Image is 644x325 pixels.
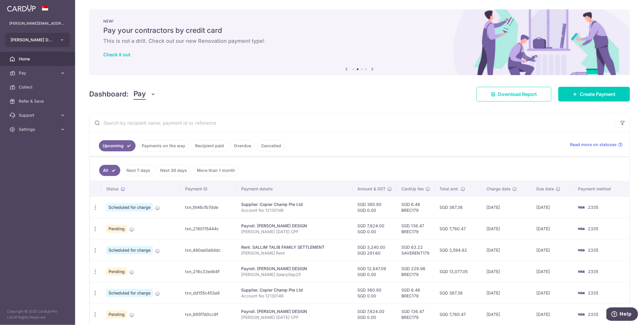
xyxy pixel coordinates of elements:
[357,186,386,192] span: Amount & GST
[241,287,348,293] div: Supplier. Copier Champ Pte Ltd
[241,229,348,235] p: [PERSON_NAME] [DATE] CPF
[7,5,36,12] img: CardUp
[570,142,617,148] span: Read more on statuses
[241,202,348,207] div: Supplier. Copier Champ Pte Ltd
[241,244,348,250] div: Rent. SALLIM TALIB FAMILY SETTLEMENT
[353,261,397,282] td: SGD 12,847.09 SGD 0.00
[19,126,58,132] span: Settings
[435,218,482,239] td: SGD 7,760.47
[19,70,58,76] span: Pay
[588,226,599,231] span: 2335
[106,246,153,254] span: Scheduled for charge
[106,225,127,233] span: Pending
[435,282,482,304] td: SGD 367.36
[580,91,616,98] span: Create Payment
[180,304,236,325] td: txn_995f7d0cc9f
[19,84,58,90] span: Collect
[138,140,189,151] a: Payments on the way
[397,197,435,218] td: SGD 6.46 BREC179
[241,309,348,314] div: Payroll. [PERSON_NAME] DESIGN
[103,26,616,35] h5: Pay your contractors by credit card
[180,282,236,304] td: txn_dd155c453a9
[606,307,638,322] iframe: Opens a widget where you can find more information
[575,247,587,254] img: Bank Card
[588,269,599,274] span: 2335
[435,239,482,261] td: SGD 3,594.82
[532,282,574,304] td: [DATE]
[498,91,537,98] span: Download Report
[536,186,554,192] span: Due date
[575,268,587,275] img: Bank Card
[574,181,629,197] th: Payment method
[236,181,352,197] th: Payment details
[89,114,616,132] input: Search by recipient name, payment id or reference
[353,218,397,239] td: SGD 7,624.00 SGD 0.00
[588,312,599,317] span: 2335
[156,165,191,176] a: Next 30 days
[9,21,66,26] p: [PERSON_NAME][EMAIL_ADDRESS][PERSON_NAME][DOMAIN_NAME]
[103,38,616,45] h6: This is not a drill. Check out our new Renovation payment type!
[106,268,127,276] span: Pending
[482,218,532,239] td: [DATE]
[353,239,397,261] td: SGD 3,240.00 SGD 291.60
[532,239,574,261] td: [DATE]
[241,207,348,213] p: Account No 12130146
[476,87,551,101] a: Download Report
[482,282,532,304] td: [DATE]
[482,304,532,325] td: [DATE]
[532,218,574,239] td: [DATE]
[482,197,532,218] td: [DATE]
[241,223,348,229] div: Payroll. [PERSON_NAME] DESIGN
[397,239,435,261] td: SGD 63.22 SAVERENT179
[133,89,156,100] button: Pay
[180,239,236,261] td: txn_490ae0a6ddc
[353,304,397,325] td: SGD 7,624.00 SGD 0.00
[106,203,153,211] span: Scheduled for charge
[435,304,482,325] td: SGD 7,760.47
[89,89,129,99] h4: Dashboard:
[180,218,236,239] td: txn_2180115444c
[241,314,348,320] p: [PERSON_NAME] [DATE] CPF
[123,165,154,176] a: Next 7 days
[106,289,153,297] span: Scheduled for charge
[397,218,435,239] td: SGD 136.47 BREC179
[103,19,616,23] p: NEW!
[588,248,599,253] span: 2335
[397,282,435,304] td: SGD 6.46 BREC179
[19,56,58,62] span: Home
[558,87,630,101] a: Create Payment
[180,197,236,218] td: txn_1946cfb7dde
[532,304,574,325] td: [DATE]
[11,37,54,43] span: [PERSON_NAME] DESIGN
[180,261,236,282] td: txn_216c33edb8f
[482,261,532,282] td: [DATE]
[435,197,482,218] td: SGD 367.36
[241,266,348,272] div: Payroll. [PERSON_NAME] DESIGN
[575,204,587,211] img: Bank Card
[19,98,58,104] span: Refer & Save
[193,165,239,176] a: More than 1 month
[588,205,599,210] span: 2335
[19,112,58,118] span: Support
[230,140,255,151] a: Overdue
[353,197,397,218] td: SGD 360.90 SGD 0.00
[532,197,574,218] td: [DATE]
[103,52,131,57] a: Check it out
[588,290,599,295] span: 2335
[575,311,587,318] img: Bank Card
[133,89,146,100] span: Pay
[241,272,348,277] p: [PERSON_NAME] SalarySep25
[241,250,348,256] p: [PERSON_NAME] Rent
[89,9,630,75] img: Renovation banner
[435,261,482,282] td: SGD 13,077.05
[106,186,119,192] span: Status
[570,142,623,148] a: Read more on statuses
[397,261,435,282] td: SGD 229.96 BREC179
[401,186,424,192] span: CardUp fee
[575,290,587,297] img: Bank Card
[180,181,236,197] th: Payment ID
[440,186,459,192] span: Total amt.
[257,140,285,151] a: Cancelled
[482,239,532,261] td: [DATE]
